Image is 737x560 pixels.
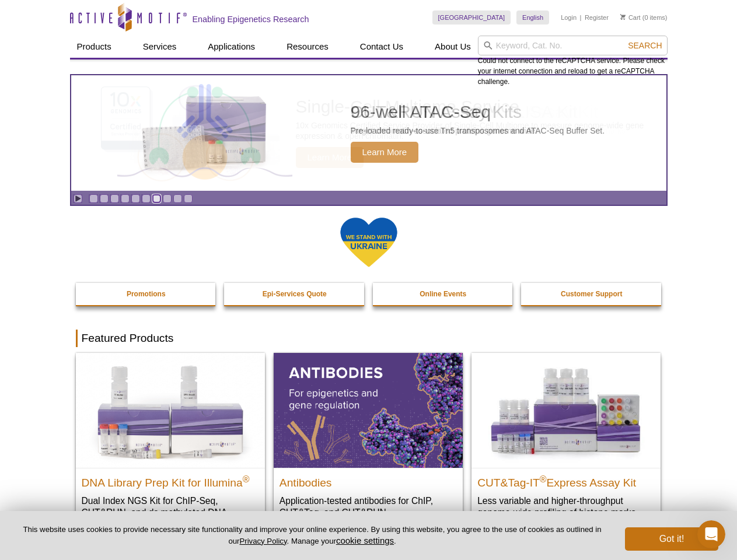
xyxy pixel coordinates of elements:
[131,194,140,203] a: Go to slide 5
[152,194,161,203] a: Go to slide 7
[136,36,184,58] a: Services
[625,527,718,551] button: Got it!
[70,36,118,58] a: Products
[76,353,265,541] a: DNA Library Prep Kit for Illumina DNA Library Prep Kit for Illumina® Dual Index NGS Kit for ChIP-...
[280,471,457,489] h2: Antibodies
[74,194,82,203] a: Toggle autoplay
[224,283,365,305] a: Epi-Services Quote
[127,290,166,298] strong: Promotions
[471,353,661,530] a: CUT&Tag-IT® Express Assay Kit CUT&Tag-IT®Express Assay Kit Less variable and higher-throughput ge...
[624,40,665,51] button: Search
[432,10,511,24] a: [GEOGRAPHIC_DATA]
[428,36,478,58] a: About Us
[353,36,410,58] a: Contact Us
[243,474,250,484] sup: ®
[336,535,394,545] button: cookie settings
[239,537,287,545] a: Privacy Policy
[19,524,606,547] p: This website uses cookies to provide necessary site functionality and improve your online experie...
[184,194,193,203] a: Go to slide 10
[478,36,668,87] div: Could not connect to the reCAPTCHA service. Please check your internet connection and reload to g...
[274,353,463,467] img: All Antibodies
[76,330,662,347] h2: Featured Products
[628,41,662,50] span: Search
[82,471,259,489] h2: DNA Library Prep Kit for Illumina
[173,194,182,203] a: Go to slide 9
[340,216,398,268] img: We Stand With Ukraine
[263,290,327,298] strong: Epi-Services Quote
[280,495,457,519] p: Application-tested antibodies for ChIP, CUT&Tag, and CUT&RUN.
[620,13,641,22] a: Cart
[561,290,622,298] strong: Customer Support
[561,13,577,22] a: Login
[82,495,259,530] p: Dual Index NGS Kit for ChIP-Seq, CUT&RUN, and ds methylated DNA assays.
[540,474,547,484] sup: ®
[697,520,725,548] iframe: Intercom live chat
[580,10,582,24] li: |
[620,10,668,24] li: (0 items)
[100,194,109,203] a: Go to slide 2
[193,14,309,24] h2: Enabling Epigenetics Research
[471,353,661,467] img: CUT&Tag-IT® Express Assay Kit
[516,10,549,24] a: English
[110,194,119,203] a: Go to slide 3
[477,495,655,519] p: Less variable and higher-throughput genome-wide profiling of histone marks​.
[76,283,217,305] a: Promotions
[163,194,172,203] a: Go to slide 8
[121,194,130,203] a: Go to slide 4
[89,194,98,203] a: Go to slide 1
[521,283,662,305] a: Customer Support
[620,14,626,20] img: Your Cart
[280,36,336,58] a: Resources
[585,13,609,22] a: Register
[373,283,514,305] a: Online Events
[76,353,265,467] img: DNA Library Prep Kit for Illumina
[420,290,466,298] strong: Online Events
[201,36,262,58] a: Applications
[142,194,151,203] a: Go to slide 6
[478,36,668,55] input: Keyword, Cat. No.
[274,353,463,530] a: All Antibodies Antibodies Application-tested antibodies for ChIP, CUT&Tag, and CUT&RUN.
[477,471,655,489] h2: CUT&Tag-IT Express Assay Kit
